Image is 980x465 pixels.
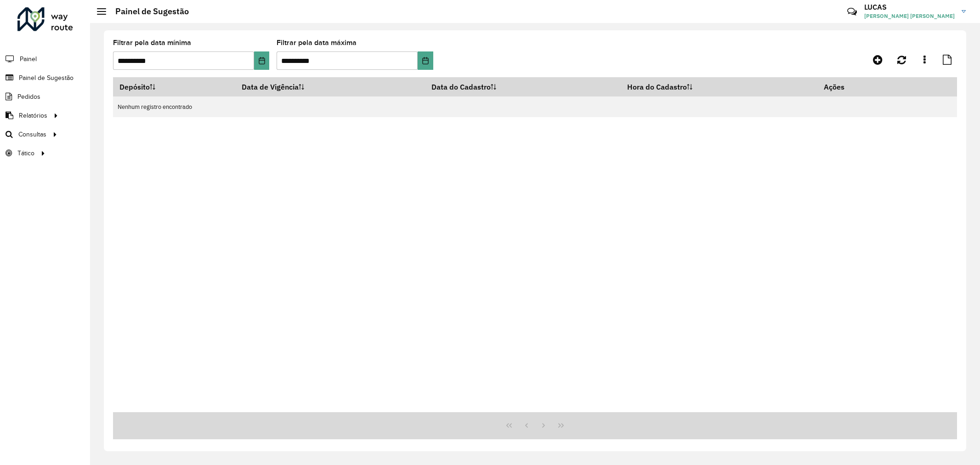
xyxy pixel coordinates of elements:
th: Depósito [113,77,235,96]
th: Data do Cadastro [425,77,621,96]
td: Nenhum registro encontrado [113,96,957,117]
span: Relatórios [19,111,47,120]
h3: LUCAS [864,3,955,11]
th: Data de Vigência [235,77,425,96]
a: Contato Rápido [842,2,862,22]
button: Choose Date [254,51,270,70]
th: Ações [817,77,872,96]
span: Pedidos [17,92,40,102]
h2: Painel de Sugestão [106,6,189,17]
span: Tático [17,148,34,158]
label: Filtrar pela data mínima [113,37,191,48]
span: Painel de Sugestão [19,73,74,83]
span: Painel [20,54,37,64]
label: Filtrar pela data máxima [277,37,357,48]
th: Hora do Cadastro [621,77,817,96]
button: Choose Date [418,51,433,70]
span: [PERSON_NAME] [PERSON_NAME] [864,12,955,20]
span: Consultas [18,130,46,139]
